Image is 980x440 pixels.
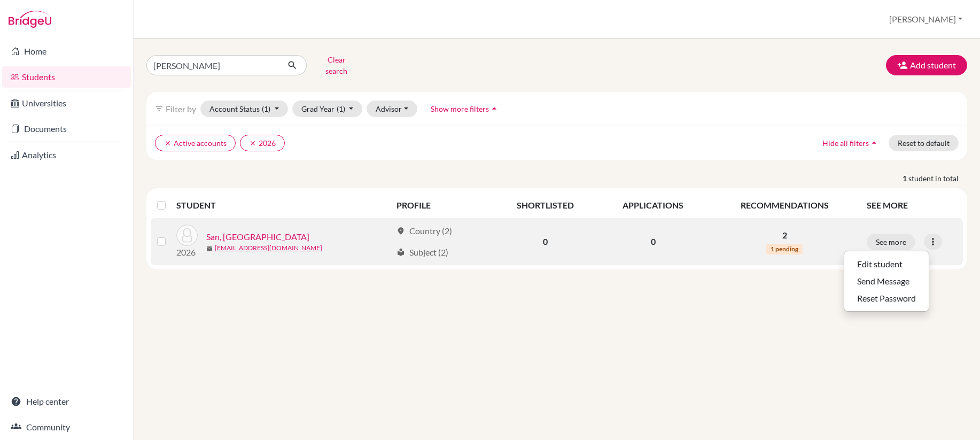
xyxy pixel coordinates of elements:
p: 2 [715,229,854,242]
button: Reset to default [889,135,959,151]
a: Analytics [2,144,131,166]
span: location_on [396,227,405,235]
a: [EMAIL_ADDRESS][DOMAIN_NAME] [215,243,322,253]
div: Country (2) [396,225,452,237]
div: Subject (2) [396,246,448,259]
span: Show more filters [431,104,489,113]
button: clear2026 [240,135,285,151]
button: Send Message [844,273,929,290]
button: Advisor [367,101,417,117]
span: Filter by [166,104,196,114]
td: 0 [493,218,598,265]
button: clearActive accounts [155,135,236,151]
img: Bridge-U [9,11,51,28]
i: clear [249,140,256,147]
span: (1) [337,104,345,113]
a: Students [2,66,131,88]
th: STUDENT [176,192,390,218]
button: Edit student [844,256,929,273]
span: 1 pending [766,244,803,254]
a: Help center [2,391,131,412]
th: SEE MORE [860,192,963,218]
span: local_library [396,248,405,257]
i: filter_list [155,104,164,113]
button: Reset Password [844,290,929,307]
button: Clear search [307,51,366,79]
button: Grad Year(1) [292,101,363,117]
td: 0 [598,218,709,265]
p: 2026 [176,246,198,259]
th: APPLICATIONS [598,192,709,218]
input: Find student by name... [146,55,279,75]
i: arrow_drop_up [869,137,880,148]
button: [PERSON_NAME] [884,9,967,29]
span: (1) [262,104,270,113]
th: RECOMMENDATIONS [709,192,860,218]
img: San, Monajolly [176,225,198,246]
strong: 1 [903,173,908,184]
span: mail [206,245,213,252]
a: Documents [2,118,131,140]
i: clear [164,140,172,147]
button: Hide all filtersarrow_drop_up [813,135,889,151]
i: arrow_drop_up [489,103,500,114]
span: Hide all filters [822,138,869,148]
a: Home [2,41,131,62]
a: San, [GEOGRAPHIC_DATA] [206,230,309,243]
button: Add student [886,55,967,75]
button: Show more filtersarrow_drop_up [422,101,509,117]
button: See more [867,234,915,250]
th: SHORTLISTED [493,192,598,218]
a: Community [2,416,131,438]
th: PROFILE [390,192,493,218]
button: Account Status(1) [200,101,288,117]
span: student in total [908,173,967,184]
a: Universities [2,92,131,114]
